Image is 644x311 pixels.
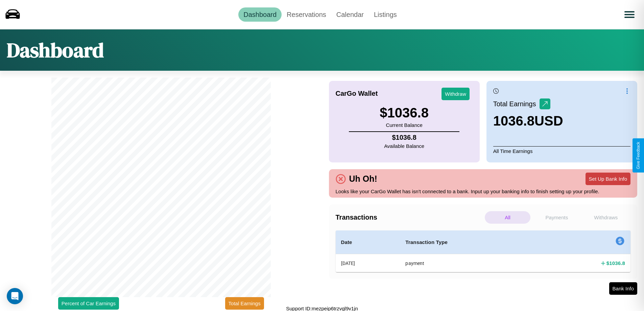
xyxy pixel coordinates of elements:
h4: Date [341,238,395,246]
a: Dashboard [238,7,282,22]
h4: Transaction Type [405,238,531,246]
p: Total Earnings [493,98,540,110]
button: Set Up Bank Info [586,173,630,185]
table: simple table [336,230,631,272]
a: Reservations [282,7,331,22]
a: Calendar [331,7,369,22]
h1: Dashboard [7,36,104,64]
h4: Uh Oh! [346,174,381,184]
h4: CarGo Wallet [336,90,378,97]
h3: 1036.8 USD [493,113,563,129]
div: Give Feedback [636,142,641,169]
a: Listings [369,7,402,22]
p: All [485,211,530,224]
button: Percent of Car Earnings [58,297,119,310]
h4: Transactions [336,214,483,221]
h3: $ 1036.8 [380,105,429,120]
p: Looks like your CarGo Wallet has isn't connected to a bank. Input up your banking info to finish ... [336,187,631,196]
th: [DATE] [336,254,400,272]
p: All Time Earnings [493,146,630,156]
p: Withdraws [583,211,629,224]
h4: $ 1036.8 [606,260,625,267]
p: Payments [534,211,579,224]
div: Open Intercom Messenger [7,288,23,304]
th: payment [400,254,537,272]
button: Open menu [620,5,639,24]
button: Withdraw [442,88,470,100]
button: Total Earnings [225,297,264,310]
p: Current Balance [380,120,429,130]
h4: $ 1036.8 [384,134,424,141]
button: Bank Info [609,282,637,295]
p: Available Balance [384,141,424,151]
